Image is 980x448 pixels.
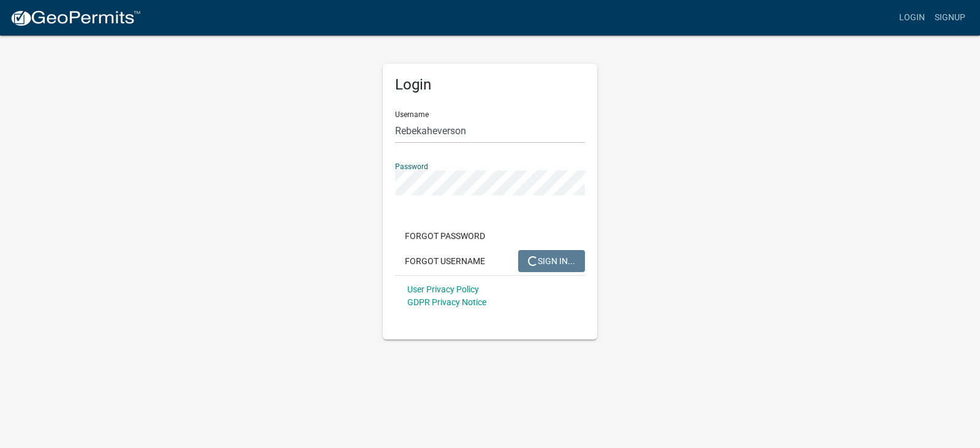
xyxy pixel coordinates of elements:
[528,256,575,265] span: SIGN IN...
[395,250,495,272] button: Forgot Username
[407,297,486,307] a: GDPR Privacy Notice
[395,76,585,94] h5: Login
[407,284,479,294] a: User Privacy Policy
[894,6,930,29] a: Login
[518,250,585,272] button: SIGN IN...
[395,225,495,247] button: Forgot Password
[930,6,970,29] a: Signup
